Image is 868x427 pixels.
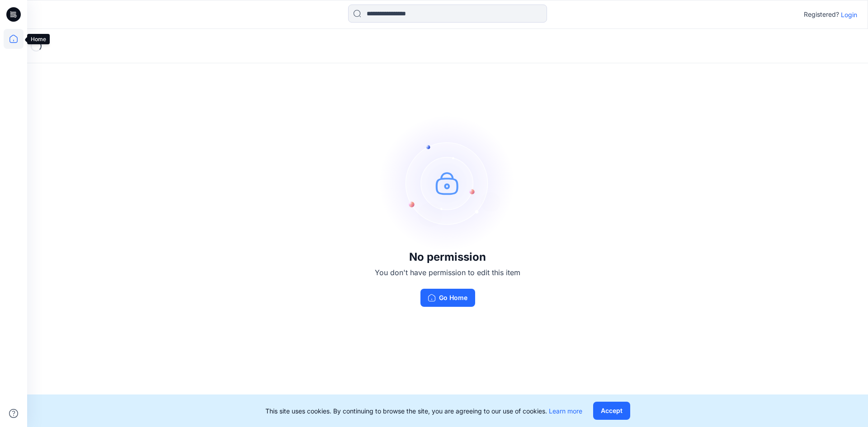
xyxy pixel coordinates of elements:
h3: No permission [375,251,520,263]
p: You don't have permission to edit this item [375,267,520,278]
button: Go Home [420,289,475,307]
p: Registered? [804,9,839,20]
p: This site uses cookies. By continuing to browse the site, you are agreeing to our use of cookies. [265,406,582,416]
a: Learn more [549,407,582,415]
button: Accept [593,402,630,420]
p: Login [841,10,857,19]
img: no-perm.svg [380,115,515,251]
